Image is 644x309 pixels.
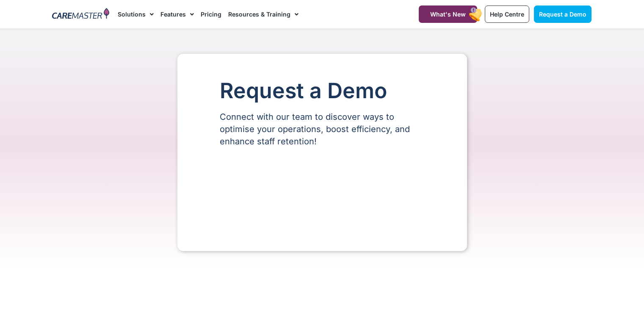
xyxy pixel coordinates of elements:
[485,6,529,23] a: Help Centre
[220,162,425,226] iframe: Form 0
[220,79,425,102] h1: Request a Demo
[220,111,425,148] p: Connect with our team to discover ways to optimise your operations, boost efficiency, and enhance...
[534,6,591,23] a: Request a Demo
[419,6,477,23] a: What's New
[539,11,586,18] span: Request a Demo
[52,8,109,21] img: CareMaster Logo
[490,11,524,18] span: Help Centre
[430,11,466,18] span: What's New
